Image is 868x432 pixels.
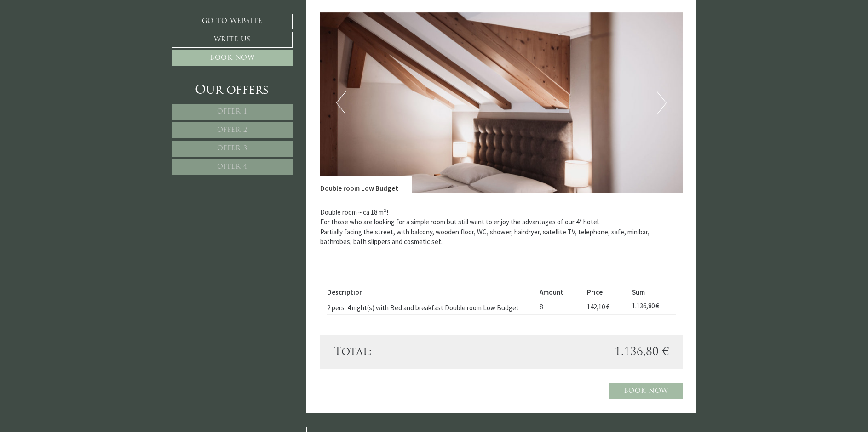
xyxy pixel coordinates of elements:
span: 1.136,80 € [615,345,669,360]
p: Double room ~ ca 18 m²! For those who are looking for a simple room but still want to enjoy the a... [320,207,683,247]
div: Total: [327,345,501,360]
span: 142,10 € [587,302,609,311]
img: image [320,12,683,193]
div: Hello, how can we help you? [7,24,99,51]
a: Book now [609,383,683,399]
small: 15:04 [14,43,94,49]
div: Double room Low Budget [320,176,412,193]
button: Previous [336,91,346,114]
div: Our offers [172,82,293,99]
button: Send [313,242,362,258]
span: Offer 3 [217,145,247,152]
td: 8 [536,299,584,315]
a: Go to website [172,14,293,29]
div: [DATE] [166,7,197,22]
th: Sum [628,285,675,299]
span: Offer 2 [217,127,247,134]
th: Price [583,285,628,299]
a: Book now [172,50,293,66]
th: Description [327,285,536,299]
td: 1.136,80 € [628,299,675,315]
a: Write us [172,32,293,48]
span: Offer 4 [217,164,247,171]
button: Next [657,91,667,114]
td: 2 pers. 4 night(s) with Bed and breakfast Double room Low Budget [327,299,536,315]
span: Offer 1 [217,108,247,115]
div: Montis – Active Nature Spa [14,26,94,33]
th: Amount [536,285,584,299]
